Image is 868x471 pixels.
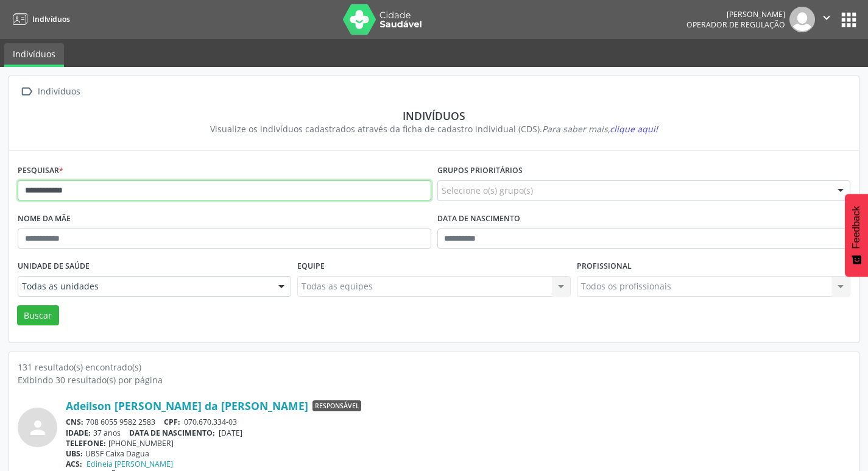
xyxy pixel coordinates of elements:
[35,83,82,101] div: Indivíduos
[66,438,106,448] span: TELEFONE:
[610,123,658,135] span: clique aqui!
[66,448,83,459] span: UBS:
[686,9,785,19] div: [PERSON_NAME]
[789,7,815,32] img: img
[129,428,215,438] span: DATA DE NASCIMENTO:
[442,184,533,197] span: Selecione o(s) grupo(s)
[66,428,91,438] span: IDADE:
[184,417,237,427] span: 070.670.334-03
[18,83,82,101] a:  Indivíduos
[18,161,63,180] label: Pesquisar
[66,438,850,448] div: [PHONE_NUMBER]
[845,194,868,277] button: Feedback - Mostrar pesquisa
[542,123,658,135] i: Para saber mais,
[66,428,850,438] div: 37 anos
[18,361,850,374] div: 131 resultado(s) encontrado(s)
[66,417,83,427] span: CNS:
[27,417,49,439] i: person
[820,11,833,24] i: 
[32,14,70,24] span: Indivíduos
[17,305,59,326] button: Buscar
[18,257,90,276] label: Unidade de saúde
[437,161,523,180] label: Grupos prioritários
[312,400,361,411] span: Responsável
[18,374,850,386] div: Exibindo 30 resultado(s) por página
[26,122,842,135] div: Visualize os indivíduos cadastrados através da ficha de cadastro individual (CDS).
[9,9,70,29] a: Indivíduos
[437,210,520,228] label: Data de nascimento
[815,7,838,32] button: 
[851,206,862,249] span: Feedback
[26,109,842,122] div: Indivíduos
[66,448,850,459] div: UBSF Caixa Dagua
[66,417,850,427] div: 708 6055 9582 2583
[66,459,82,469] span: ACS:
[577,257,632,276] label: Profissional
[838,9,859,30] button: apps
[297,257,325,276] label: Equipe
[164,417,180,427] span: CPF:
[4,43,64,67] a: Indivíduos
[86,459,173,469] a: Edineia [PERSON_NAME]
[22,280,266,292] span: Todas as unidades
[18,83,35,101] i: 
[686,19,785,30] span: Operador de regulação
[219,428,242,438] span: [DATE]
[66,399,308,413] a: Adeilson [PERSON_NAME] da [PERSON_NAME]
[18,210,71,228] label: Nome da mãe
